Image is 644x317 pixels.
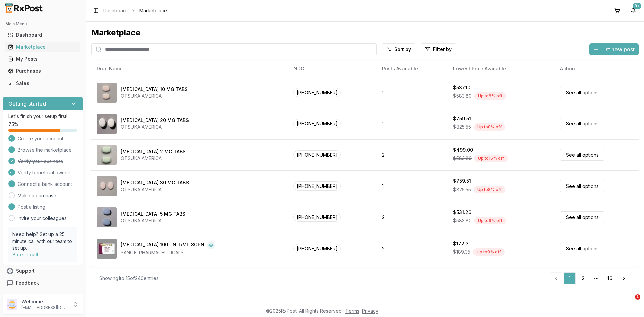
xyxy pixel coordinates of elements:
[121,211,185,217] div: [MEDICAL_DATA] 5 MG TABS
[3,78,83,89] button: Sales
[5,65,80,77] a: Purchases
[18,135,63,142] span: Create your account
[448,61,555,77] th: Lowest Price Available
[377,170,448,202] td: 1
[474,123,505,131] div: Up to 8 % off
[560,243,604,254] a: See all options
[3,54,83,64] button: My Posts
[139,7,167,14] span: Marketplace
[550,272,631,284] nav: pagination
[560,118,604,129] a: See all options
[453,93,472,99] span: $583.80
[293,181,341,191] span: [PHONE_NUMBER]
[121,249,215,256] div: SANOFI PHARMACEUTICALS
[433,46,452,53] span: Filter by
[5,29,80,41] a: Dashboard
[604,272,616,284] a: 16
[3,265,83,277] button: Support
[453,147,473,153] div: $499.00
[563,272,576,284] a: 1
[377,61,448,77] th: Posts Available
[8,100,46,108] h3: Getting started
[453,217,472,224] span: $583.80
[8,80,77,87] div: Sales
[121,241,204,249] div: [MEDICAL_DATA] 100 UNIT/ML SOPN
[474,155,508,162] div: Up to 15 % off
[18,181,72,188] span: Connect a bank account
[18,192,56,199] a: Make a purchase
[560,87,604,98] a: See all options
[621,294,637,310] iframe: Intercom live chat
[121,148,186,155] div: [MEDICAL_DATA] 2 MG TABS
[18,147,72,153] span: Browse the marketplace
[453,186,471,193] span: $825.55
[8,44,77,50] div: Marketplace
[288,61,377,77] th: NDC
[293,88,341,97] span: [PHONE_NUMBER]
[121,86,188,93] div: [MEDICAL_DATA] 10 MG TABS
[453,155,472,162] span: $583.80
[121,155,186,162] div: OTSUKA AMERICA
[293,244,341,253] span: [PHONE_NUMBER]
[635,294,640,300] span: 1
[121,124,189,130] div: OTSUKA AMERICA
[293,150,341,159] span: [PHONE_NUMBER]
[97,239,117,259] img: Admelog SoloStar 100 UNIT/ML SOPN
[453,124,471,130] span: $825.55
[18,169,72,176] span: Verify beneficial owners
[474,92,506,100] div: Up to 8 % off
[633,3,641,9] div: 9+
[5,77,80,89] a: Sales
[8,56,77,62] div: My Posts
[589,47,639,53] a: List new post
[377,77,448,108] td: 1
[601,45,635,53] span: List new post
[589,43,639,55] button: List new post
[560,211,604,223] a: See all options
[3,3,46,13] img: RxPost Logo
[3,277,83,289] button: Feedback
[103,7,167,14] nav: breadcrumb
[473,248,505,256] div: Up to 9 % off
[453,178,471,184] div: $759.51
[91,27,639,38] div: Marketplace
[121,93,188,99] div: OTSUKA AMERICA
[453,240,471,247] div: $172.31
[377,202,448,233] td: 2
[377,233,448,264] td: 2
[577,272,589,284] a: 2
[345,308,359,314] a: Terms
[121,117,189,124] div: [MEDICAL_DATA] 20 MG TABS
[453,115,471,122] div: $759.51
[3,66,83,76] button: Purchases
[293,119,341,128] span: [PHONE_NUMBER]
[5,21,80,27] h2: Main Menu
[12,231,73,251] p: Need help? Set up a 25 minute call with our team to set up.
[560,149,604,161] a: See all options
[91,61,288,77] th: Drug Name
[474,217,506,224] div: Up to 9 % off
[3,42,83,52] button: Marketplace
[377,139,448,170] td: 2
[453,209,471,216] div: $531.26
[394,46,411,53] span: Sort by
[121,217,185,224] div: OTSUKA AMERICA
[12,252,38,257] a: Book a call
[16,280,39,286] span: Feedback
[121,186,189,193] div: OTSUKA AMERICA
[628,5,639,16] button: 9+
[453,249,470,255] span: $189.35
[5,41,80,53] a: Marketplace
[121,179,189,186] div: [MEDICAL_DATA] 30 MG TABS
[97,83,117,103] img: Abilify 10 MG TABS
[97,145,117,165] img: Abilify 2 MG TABS
[293,213,341,222] span: [PHONE_NUMBER]
[555,61,639,77] th: Action
[377,108,448,139] td: 1
[382,43,415,55] button: Sort by
[474,186,505,193] div: Up to 8 % off
[103,7,128,14] a: Dashboard
[18,215,67,222] a: Invite your colleagues
[21,298,68,305] p: Welcome
[99,275,159,282] div: Showing 1 to 15 of 240 entries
